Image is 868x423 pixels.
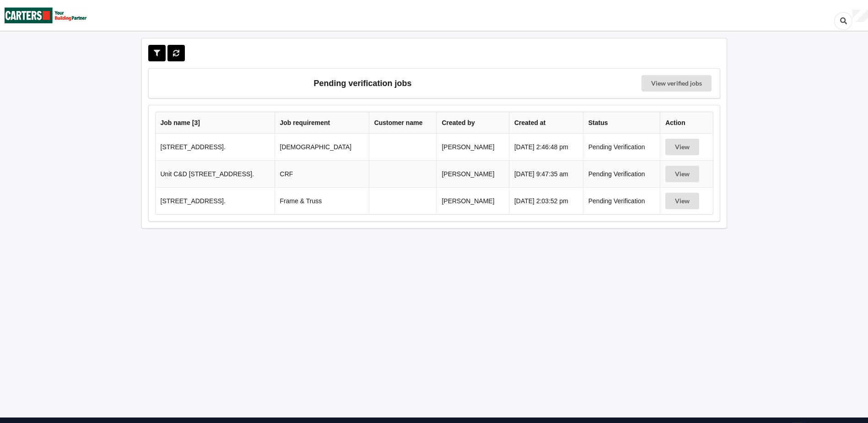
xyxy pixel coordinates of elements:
th: Status [583,112,660,134]
td: Unit C&D [STREET_ADDRESS]. [156,160,275,187]
th: Created by [436,112,509,134]
td: Pending Verification [583,160,660,187]
td: [DATE] 2:03:52 pm [509,187,583,214]
td: [DEMOGRAPHIC_DATA] [275,134,369,160]
td: [STREET_ADDRESS]. [156,134,275,160]
td: [PERSON_NAME] [436,160,509,187]
div: User Profile [852,10,868,22]
th: Customer name [369,112,437,134]
td: [DATE] 9:47:35 am [509,160,583,187]
td: Frame & Truss [275,187,369,214]
td: [DATE] 2:46:48 pm [509,134,583,160]
a: View [665,197,701,205]
th: Created at [509,112,583,134]
td: Pending Verification [583,134,660,160]
a: View [665,143,701,151]
th: Job requirement [275,112,369,134]
img: Carters [5,0,87,30]
td: Pending Verification [583,187,660,214]
td: [PERSON_NAME] [436,187,509,214]
button: View [665,166,699,182]
td: [STREET_ADDRESS]. [156,187,275,214]
th: Action [660,112,712,134]
th: Job name [ 3 ] [156,112,275,134]
a: View [665,170,701,178]
td: CRF [275,160,369,187]
button: View [665,193,699,209]
td: [PERSON_NAME] [436,134,509,160]
button: View [665,139,699,155]
a: View verified jobs [642,75,712,92]
h3: Pending verification jobs [155,75,571,92]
